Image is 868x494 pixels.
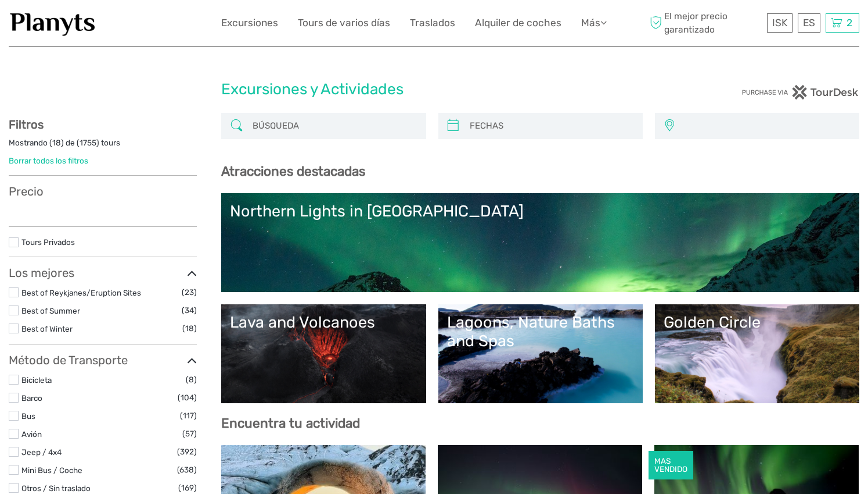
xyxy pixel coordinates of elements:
[9,266,197,280] h3: Los mejores
[465,116,637,136] input: FECHAS
[52,137,61,148] label: 18
[182,427,197,440] span: (57)
[177,445,197,459] span: (392)
[410,15,455,31] a: Traslados
[230,202,851,283] a: Northern Lights in [GEOGRAPHIC_DATA]
[772,17,787,29] span: ISK
[447,313,634,351] div: Lagoons, Nature Baths and Spas
[21,324,73,333] a: Best of Winter
[798,13,820,33] div: ES
[180,409,197,422] span: (117)
[221,80,647,99] h1: Excursiones y Actividades
[230,202,851,221] div: Northern Lights in [GEOGRAPHIC_DATA]
[182,286,197,299] span: (23)
[230,313,417,332] div: Lava and Volcanoes
[21,306,80,315] a: Best of Summer
[649,451,693,480] div: MAS VENDIDO
[80,137,96,148] label: 1755
[221,15,278,31] a: Excursiones
[21,447,62,457] a: Jeep / 4x4
[845,17,854,29] span: 2
[447,313,634,395] a: Lagoons, Nature Baths and Spas
[647,10,764,35] span: El mejor precio garantizado
[177,463,197,477] span: (638)
[741,85,859,99] img: PurchaseViaTourDesk.png
[182,304,197,317] span: (34)
[9,118,44,132] strong: Filtros
[298,15,390,31] a: Tours de varios días
[664,313,851,332] div: Golden Circle
[230,313,417,395] a: Lava and Volcanoes
[182,322,197,335] span: (18)
[9,184,197,198] h3: Precio
[21,429,42,439] a: Avión
[186,373,197,386] span: (8)
[475,15,561,31] a: Alquiler de coches
[21,465,82,475] a: Mini Bus / Coche
[581,15,607,31] a: Más
[9,9,97,37] img: 1453-555b4ac7-172b-4ae9-927d-298d0724a4f4_logo_small.jpg
[21,393,42,403] a: Barco
[248,116,420,136] input: BÚSQUEDA
[9,353,197,367] h3: Método de Transporte
[221,164,365,179] b: Atracciones destacadas
[178,391,197,404] span: (104)
[9,137,197,155] div: Mostrando ( ) de ( ) tours
[21,375,52,385] a: Bicicleta
[9,156,88,165] a: Borrar todos los filtros
[221,415,360,431] b: Encuentra tu actividad
[21,288,141,297] a: Best of Reykjanes/Eruption Sites
[664,313,851,395] a: Golden Circle
[21,484,91,493] a: Otros / Sin traslado
[21,237,75,247] a: Tours Privados
[21,411,35,421] a: Bus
